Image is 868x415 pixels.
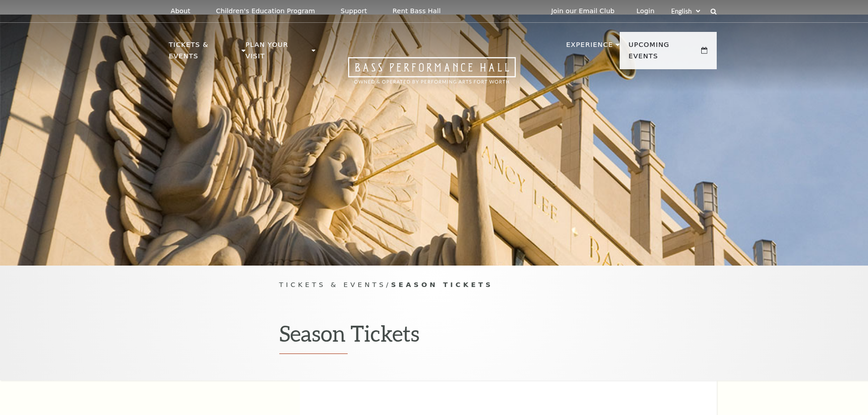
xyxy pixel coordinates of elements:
[279,320,589,354] h1: Season Tickets
[246,39,309,67] p: Plan Your Visit
[216,7,315,15] p: Children's Education Program
[566,39,613,56] p: Experience
[629,39,699,67] p: Upcoming Events
[391,281,493,288] span: Season Tickets
[171,7,190,15] p: About
[341,7,367,15] p: Support
[169,39,240,67] p: Tickets & Events
[393,7,441,15] p: Rent Bass Hall
[279,279,589,291] p: /
[279,281,386,288] span: Tickets & Events
[669,7,702,15] select: Select:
